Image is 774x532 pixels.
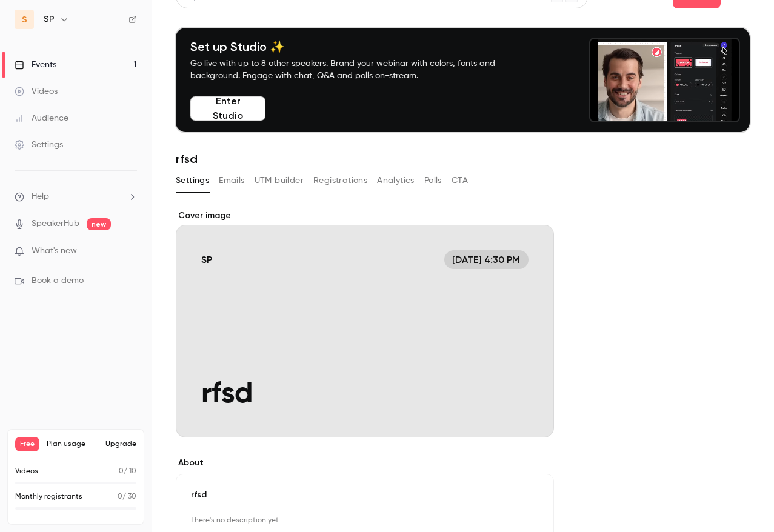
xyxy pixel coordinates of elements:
[176,210,554,437] section: Cover image
[118,491,136,502] p: / 30
[32,245,77,258] span: What's new
[32,274,84,287] span: Book a demo
[313,171,367,190] button: Registrations
[44,13,55,25] h6: SP
[15,112,68,124] div: Audience
[190,96,265,121] button: Enter Studio
[176,210,554,222] label: Cover image
[118,493,122,500] span: 0
[105,439,136,449] button: Upgrade
[190,39,524,54] h4: Set up Studio ✨
[15,437,39,451] span: Free
[176,151,750,166] h1: rfsd
[22,13,27,26] span: S
[191,511,539,530] p: There's no description yet
[176,457,554,469] label: About
[15,491,82,502] p: Monthly registrants
[452,171,468,190] button: CTA
[176,171,209,190] button: Settings
[32,190,49,203] span: Help
[15,190,137,203] li: help-dropdown-opener
[15,139,63,151] div: Settings
[15,59,56,71] div: Events
[190,58,524,82] p: Go live with up to 8 other speakers. Brand your webinar with colors, fonts and background. Engage...
[15,85,58,98] div: Videos
[424,171,442,190] button: Polls
[191,489,539,501] p: rfsd
[219,171,244,190] button: Emails
[377,171,415,190] button: Analytics
[119,466,136,477] p: / 10
[15,466,38,477] p: Videos
[87,218,111,230] span: new
[32,218,79,230] a: SpeakerHub
[255,171,304,190] button: UTM builder
[119,468,124,475] span: 0
[47,439,98,449] span: Plan usage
